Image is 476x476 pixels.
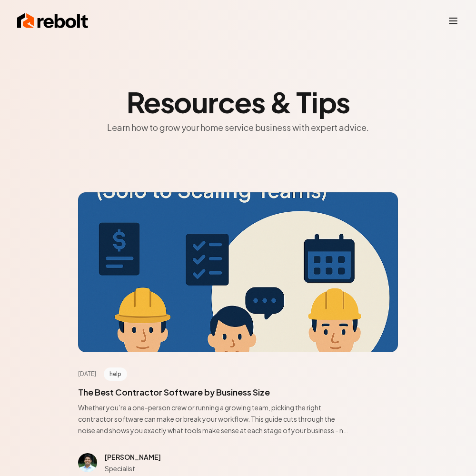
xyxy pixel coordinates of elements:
p: Learn how to grow your home service business with expert advice. [78,120,398,135]
h2: Resources & Tips [78,88,398,116]
time: [DATE] [78,370,96,378]
button: Toggle mobile menu [447,15,459,27]
span: help [104,367,127,381]
span: [PERSON_NAME] [105,453,161,461]
img: Rebolt Logo [17,11,89,30]
a: The Best Contractor Software by Business Size [78,387,270,397]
